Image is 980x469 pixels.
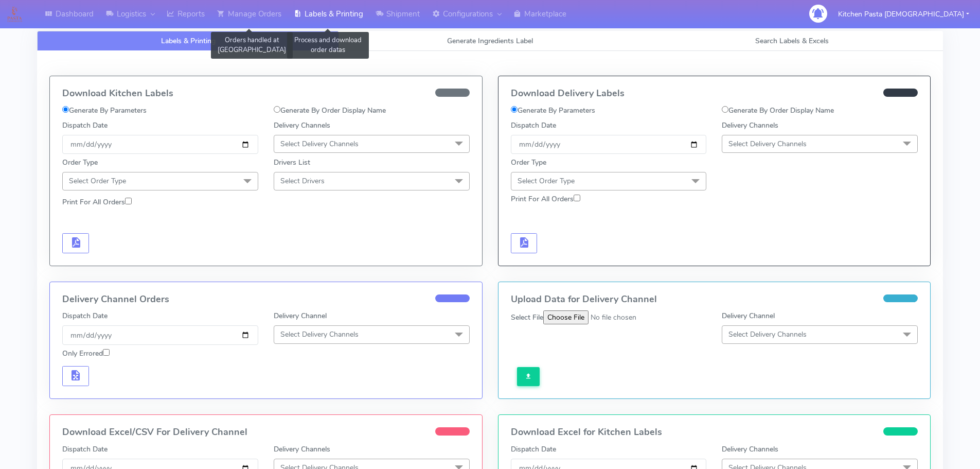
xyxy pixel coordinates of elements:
input: Generate By Order Display Name [722,106,728,113]
label: Dispatch Date [511,444,556,455]
input: Generate By Parameters [511,106,518,113]
label: Delivery Channel [274,310,327,321]
span: Select Order Type [69,176,126,186]
label: Delivery Channels [722,444,778,455]
label: Print For All Orders [62,197,132,207]
input: Generate By Parameters [62,106,69,113]
label: Dispatch Date [511,120,556,131]
span: Search Labels & Excels [755,36,829,46]
h4: Download Excel/CSV For Delivery Channel [62,427,470,438]
label: Order Type [62,157,98,168]
span: Select Drivers [280,176,325,186]
input: Only Errored [103,349,110,356]
input: Print For All Orders [125,198,132,204]
h4: Download Delivery Labels [511,89,918,99]
label: Order Type [511,157,546,168]
input: Print For All Orders [574,195,580,201]
h4: Download Kitchen Labels [62,89,470,99]
span: Select Order Type [518,176,575,186]
span: Select Delivery Channels [728,139,807,149]
span: Generate Ingredients Label [447,36,533,46]
h4: Upload Data for Delivery Channel [511,294,918,305]
label: Delivery Channels [274,444,330,455]
span: Select Delivery Channels [728,329,807,339]
label: Dispatch Date [62,310,108,321]
label: Generate By Parameters [511,105,595,116]
label: Generate By Parameters [62,105,147,116]
label: Print For All Orders [511,194,580,204]
label: Generate By Order Display Name [722,105,834,116]
label: Dispatch Date [62,444,108,455]
label: Select File [511,312,543,323]
span: Select Delivery Channels [280,139,359,149]
label: Dispatch Date [62,120,108,131]
h4: Download Excel for Kitchen Labels [511,427,918,438]
span: Labels & Printing [161,36,216,46]
label: Drivers List [274,157,310,168]
span: Select Delivery Channels [280,329,359,339]
label: Delivery Channels [722,120,778,131]
h4: Delivery Channel Orders [62,294,470,305]
button: Kitchen Pasta [DEMOGRAPHIC_DATA] [830,4,977,25]
label: Only Errored [62,348,110,359]
input: Generate By Order Display Name [274,106,280,113]
label: Delivery Channels [274,120,330,131]
label: Delivery Channel [722,310,775,321]
ul: Tabs [37,31,943,51]
label: Generate By Order Display Name [274,105,386,116]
